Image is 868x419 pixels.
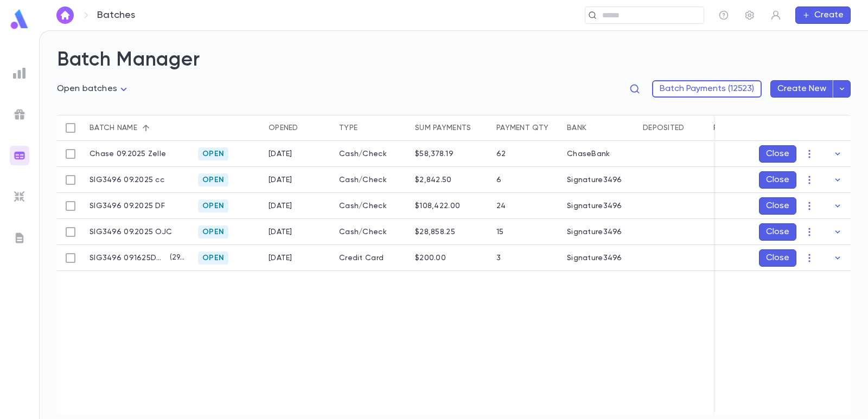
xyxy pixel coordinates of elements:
[708,115,778,141] div: Recorded
[334,167,410,193] div: Cash/Check
[415,228,455,236] div: $28,858.25
[415,176,452,184] div: $2,842.50
[97,9,135,21] p: Batches
[165,253,187,263] p: ( 2952 )
[57,81,130,98] div: Open batches
[643,115,685,141] div: Deposited
[496,176,501,184] div: 6
[84,115,193,141] div: Batch name
[269,150,292,158] div: 9/1/2025
[90,228,172,236] p: SIG3496 09.2025 OJC
[795,7,851,24] button: Create
[334,219,410,245] div: Cash/Check
[269,254,292,262] div: 9/16/2025
[269,228,292,236] div: 9/2/2025
[567,228,622,236] div: Signature3496
[198,150,228,158] span: Open
[567,254,622,262] div: Signature3496
[759,145,796,163] button: Close
[334,245,410,271] div: Credit Card
[269,202,292,210] div: 9/1/2025
[496,254,501,262] div: 3
[567,176,622,184] div: Signature3496
[415,115,471,141] div: Sum payments
[198,202,228,210] span: Open
[759,197,796,215] button: Close
[415,202,460,210] div: $108,422.00
[13,67,26,80] img: reports_grey.c525e4749d1bce6a11f5fe2a8de1b229.svg
[567,115,586,141] div: Bank
[198,228,228,236] span: Open
[269,176,292,184] div: 9/4/2025
[269,115,298,141] div: Opened
[496,228,504,236] div: 15
[496,115,548,141] div: Payment qty
[770,80,833,98] button: Create New
[491,115,561,141] div: Payment qty
[334,115,410,141] div: Type
[713,115,755,141] div: Recorded
[9,9,30,30] img: logo
[13,231,26,244] img: letters_grey.7941b92b52307dd3b8a917253454ce1c.svg
[57,48,851,72] h2: Batch Manager
[334,193,410,219] div: Cash/Check
[59,11,72,20] img: home_white.a664292cf8c1dea59945f0da9f25487c.svg
[57,85,117,93] span: Open batches
[759,171,796,189] button: Close
[637,115,708,141] div: Deposited
[652,80,762,98] button: Batch Payments (12523)
[496,150,506,158] div: 62
[496,202,506,210] div: 24
[567,202,622,210] div: Signature3496
[415,254,446,262] div: $200.00
[90,115,137,141] div: Batch name
[263,115,334,141] div: Opened
[567,150,610,158] div: ChaseBank
[90,150,166,158] p: Chase 09.2025 Zelle
[759,223,796,241] button: Close
[13,108,26,121] img: campaigns_grey.99e729a5f7ee94e3726e6486bddda8f1.svg
[137,119,155,137] button: Sort
[198,176,228,184] span: Open
[13,149,26,162] img: batches_gradient.0a22e14384a92aa4cd678275c0c39cc4.svg
[759,249,796,267] button: Close
[334,141,410,167] div: Cash/Check
[90,202,165,210] p: SIG3496 09.2025 DF
[13,190,26,203] img: imports_grey.530a8a0e642e233f2baf0ef88e8c9fcb.svg
[339,115,358,141] div: Type
[90,176,164,184] p: SIG3496 09.2025 cc
[90,254,165,262] p: SIG3496 091625DMFcc
[410,115,491,141] div: Sum payments
[198,254,228,262] span: Open
[415,150,454,158] div: $58,378.19
[561,115,637,141] div: Bank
